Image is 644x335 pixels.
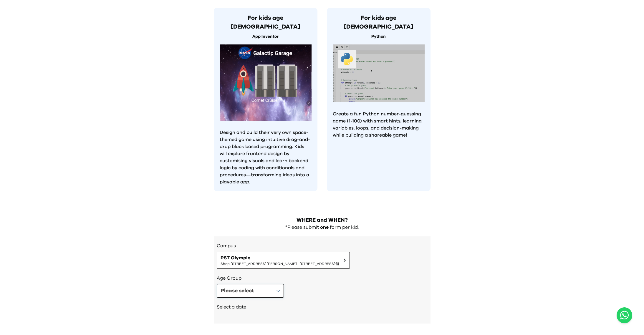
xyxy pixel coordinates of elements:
[221,261,339,266] span: Shop [STREET_ADDRESS][PERSON_NAME] | [STREET_ADDRESS]舖
[333,44,425,102] img: Kids learning to code
[220,14,312,31] h3: For kids age [DEMOGRAPHIC_DATA]
[617,307,632,323] a: Chat with us on WhatsApp
[217,304,428,311] h2: Select a date
[217,242,428,249] h3: Campus
[217,284,284,298] button: Please select
[221,254,339,261] span: PST Olympic
[220,34,312,40] p: App Inventor
[214,224,431,230] div: *Please submit form per kid.
[217,275,428,282] h3: Age Group
[217,252,350,269] button: PST OlympicShop [STREET_ADDRESS][PERSON_NAME] | [STREET_ADDRESS]舖
[221,287,254,295] div: Please select
[333,110,425,139] p: Create a fun Python number-guessing game (1-100) with smart hints, learning variables, loops, and...
[333,34,425,40] p: Python
[320,224,329,230] p: one
[617,307,632,323] button: Open WhatsApp chat
[214,216,431,224] h2: WHERE and WHEN?
[220,44,312,121] img: Kids learning to code
[220,129,312,185] p: Design and build their very own space-themed game using intuitive drag-and-drop block based progr...
[333,14,425,31] h3: For kids age [DEMOGRAPHIC_DATA]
